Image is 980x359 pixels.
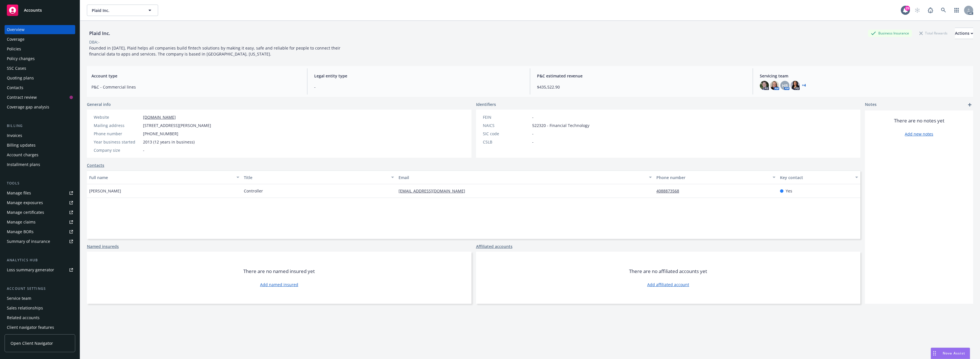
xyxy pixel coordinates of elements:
[5,73,75,83] a: Quoting plans
[868,30,912,37] div: Business Insurance
[260,282,298,288] a: Add named insured
[916,30,950,37] div: Total Rewards
[7,160,40,169] div: Installment plans
[7,323,54,332] div: Client navigator features
[905,6,910,11] div: 29
[5,294,75,303] a: Service team
[532,131,534,137] span: -
[5,123,75,129] div: Billing
[483,131,530,137] div: SIC code
[5,257,75,263] div: Analytics hub
[5,237,75,246] a: Summary of insurance
[532,114,534,120] span: -
[89,39,100,45] div: DBA: -
[5,44,75,54] a: Policies
[537,73,746,79] span: P&C estimated revenue
[89,45,342,57] span: Founded in [DATE], Plaid helps all companies build fintech solutions by making it easy, safe and ...
[802,84,806,87] a: +4
[91,73,300,79] span: Account type
[24,8,42,13] span: Accounts
[865,101,877,108] span: Notes
[955,28,973,39] div: Actions
[87,30,113,37] div: Plaid Inc.
[7,25,24,34] div: Overview
[5,208,75,217] a: Manage certificates
[943,351,965,356] span: Nova Assist
[143,131,178,137] span: [PHONE_NUMBER]
[654,171,778,184] button: Phone number
[7,35,24,44] div: Coverage
[532,139,534,145] span: -
[5,35,75,44] a: Coverage
[399,188,470,194] a: [EMAIL_ADDRESS][DOMAIN_NAME]
[966,101,973,108] a: add
[780,175,852,180] div: Key contact
[314,73,523,79] span: Legal entity type
[87,5,158,16] button: Plaid Inc.
[143,122,211,128] span: [STREET_ADDRESS][PERSON_NAME]
[5,265,75,274] a: Loss summary generator
[396,171,654,184] button: Email
[476,101,496,107] span: Identifiers
[7,188,31,198] div: Manage files
[244,175,388,180] div: Title
[938,5,949,16] a: Search
[87,243,119,249] a: Named insureds
[7,218,36,227] div: Manage claims
[5,25,75,34] a: Overview
[7,208,44,217] div: Manage certificates
[5,141,75,150] a: Billing updates
[91,84,300,90] span: P&C - Commercial lines
[5,198,75,207] span: Manage exposures
[7,237,50,246] div: Summary of insurance
[7,198,43,207] div: Manage exposures
[7,131,22,140] div: Invoices
[314,84,523,90] span: -
[931,348,970,359] button: Nova Assist
[7,141,36,150] div: Billing updates
[94,114,141,120] div: Website
[11,340,53,346] span: Open Client Navigator
[912,5,923,16] a: Start snowing
[7,294,31,303] div: Service team
[5,188,75,198] a: Manage files
[92,7,141,13] span: Plaid Inc.
[7,150,38,159] div: Account charges
[476,243,513,249] a: Affiliated accounts
[5,160,75,169] a: Installment plans
[7,265,54,274] div: Loss summary generator
[483,114,530,120] div: FEIN
[5,286,75,292] div: Account settings
[5,180,75,186] div: Tools
[143,114,176,120] a: [DOMAIN_NAME]
[87,171,242,184] button: Full name
[5,2,75,18] a: Accounts
[951,5,962,16] a: Switch app
[656,188,684,194] a: 4088873568
[87,162,104,168] a: Contacts
[894,117,944,124] span: There are no notes yet
[925,5,936,16] a: Report a Bug
[5,64,75,73] a: SSC Cases
[7,73,34,83] div: Quoting plans
[483,122,530,128] div: NAICS
[931,348,938,359] div: Drag to move
[760,73,969,79] span: Servicing team
[7,44,21,54] div: Policies
[5,227,75,236] a: Manage BORs
[399,175,646,180] div: Email
[778,171,860,184] button: Key contact
[143,139,195,145] span: 2013 (12 years in business)
[94,139,141,145] div: Year business started
[955,28,973,39] button: Actions
[5,313,75,322] a: Related accounts
[7,83,23,92] div: Contacts
[5,150,75,159] a: Account charges
[7,313,40,322] div: Related accounts
[7,64,26,73] div: SSC Cases
[760,81,769,90] img: photo
[5,323,75,332] a: Client navigator features
[94,122,141,128] div: Mailing address
[89,175,233,180] div: Full name
[94,147,141,153] div: Company size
